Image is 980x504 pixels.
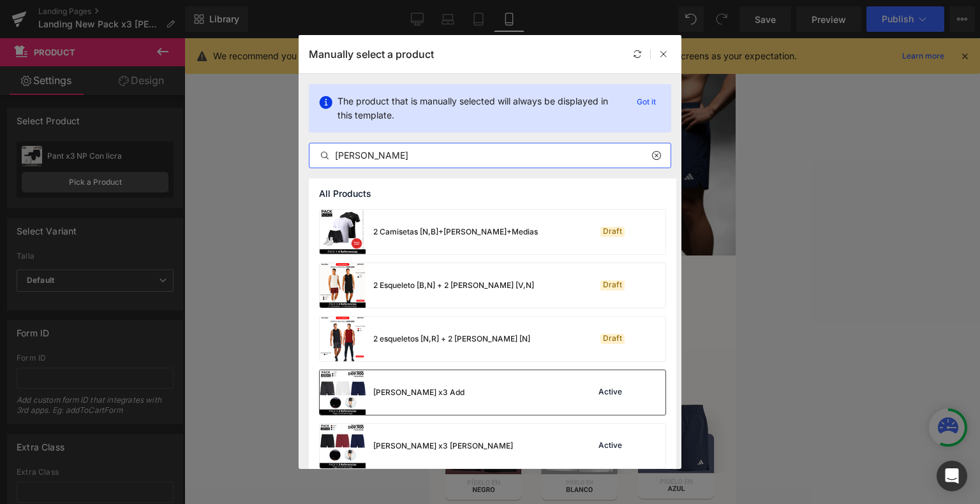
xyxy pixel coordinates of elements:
[373,333,530,345] div: 2 esqueletos [N,R] + 2 [PERSON_NAME] [N]
[937,461,967,491] div: Open Intercom Messenger
[338,94,621,122] p: The product that is manually selected will always be displayed in this template.
[600,334,625,344] div: Draft
[6,236,300,252] label: Talla
[20,252,28,279] span: M
[373,280,534,291] div: 2 Esqueleto [B,N] + 2 [PERSON_NAME] [V,N]
[600,227,625,237] div: Draft
[309,48,434,61] p: Manually select a product
[320,210,366,254] img: product-img
[309,178,676,209] div: All Products
[632,94,661,110] p: Got it
[600,280,625,291] div: Draft
[320,263,366,308] img: product-img
[66,252,72,279] span: L
[320,424,366,468] img: product-img
[596,441,625,451] div: Active
[110,252,121,279] span: XL
[373,440,513,452] div: [PERSON_NAME] x3 [PERSON_NAME]
[373,387,464,398] div: [PERSON_NAME] x3 Add
[373,226,538,238] div: 2 Camisetas [N,B]+[PERSON_NAME]+Medias
[309,148,671,163] input: Search products
[320,317,366,361] img: product-img
[596,387,625,398] div: Active
[320,370,366,415] img: product-img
